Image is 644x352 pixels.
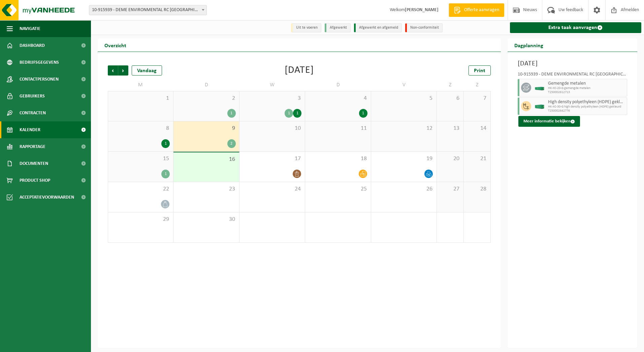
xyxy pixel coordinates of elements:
[371,79,437,91] td: V
[464,79,491,91] td: Z
[518,72,627,79] div: 10-915939 - DEME ENVIRONMENTAL RC [GEOGRAPHIC_DATA] - ZWIJNDRECHT
[161,170,170,178] div: 1
[467,125,487,132] span: 14
[108,65,118,76] span: Vorige
[467,185,487,193] span: 28
[111,216,170,223] span: 29
[462,7,501,13] span: Offerte aanvragen
[440,125,460,132] span: 13
[405,23,443,32] li: Non-conformiteit
[293,109,301,118] div: 1
[305,79,371,91] td: D
[548,99,625,105] span: High density polyethyleen (HDPE) gekleurd
[227,109,236,118] div: 1
[177,125,235,132] span: 9
[285,109,293,118] div: 1
[375,95,433,102] span: 5
[20,121,40,138] span: Kalender
[518,59,627,69] h3: [DATE]
[177,216,235,223] span: 30
[239,79,305,91] td: W
[177,156,235,163] span: 16
[375,185,433,193] span: 26
[20,88,45,105] span: Gebruikers
[173,79,239,91] td: D
[510,22,642,33] a: Extra taak aanvragen
[177,95,235,102] span: 2
[309,185,367,193] span: 25
[309,125,367,132] span: 11
[469,65,491,76] a: Print
[285,65,314,76] div: [DATE]
[440,95,460,102] span: 6
[518,116,580,127] button: Meer informatie bekijken
[548,90,625,94] span: T250002612713
[98,38,133,52] h2: Overzicht
[437,79,464,91] td: Z
[243,185,301,193] span: 24
[243,125,301,132] span: 10
[132,65,162,76] div: Vandaag
[20,138,45,155] span: Rapportage
[20,20,40,37] span: Navigatie
[20,172,50,189] span: Product Shop
[243,95,301,102] span: 3
[535,85,545,90] img: HK-XC-20-GN-00
[474,68,485,74] span: Print
[405,7,439,12] strong: [PERSON_NAME]
[440,155,460,163] span: 20
[467,155,487,163] span: 21
[375,155,433,163] span: 19
[548,86,625,90] span: HK-XC-20-G gemengde metalen
[548,81,625,86] span: Gemengde metalen
[108,79,173,91] td: M
[467,95,487,102] span: 7
[20,71,59,88] span: Contactpersonen
[354,23,402,32] li: Afgewerkt en afgemeld
[118,65,128,76] span: Volgende
[161,139,170,148] div: 1
[309,155,367,163] span: 18
[111,95,170,102] span: 1
[227,139,236,148] div: 2
[440,185,460,193] span: 27
[449,3,504,17] a: Offerte aanvragen
[291,23,321,32] li: Uit te voeren
[548,109,625,113] span: T250002642776
[508,38,550,52] h2: Dagplanning
[89,5,206,15] span: 10-915939 - DEME ENVIRONMENTAL RC ANTWERPEN - ZWIJNDRECHT
[325,23,351,32] li: Afgewerkt
[375,125,433,132] span: 12
[111,155,170,163] span: 15
[20,54,59,71] span: Bedrijfsgegevens
[89,5,207,15] span: 10-915939 - DEME ENVIRONMENTAL RC ANTWERPEN - ZWIJNDRECHT
[548,105,625,109] span: HK-XC-30-G high density polyethyleen (HDPE) gekleurd
[535,104,545,109] img: HK-XC-30-GN-00
[309,95,367,102] span: 4
[20,155,48,172] span: Documenten
[20,189,74,206] span: Acceptatievoorwaarden
[20,105,46,121] span: Contracten
[111,125,170,132] span: 8
[359,109,367,118] div: 1
[177,185,235,193] span: 23
[20,37,45,54] span: Dashboard
[111,185,170,193] span: 22
[243,155,301,163] span: 17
